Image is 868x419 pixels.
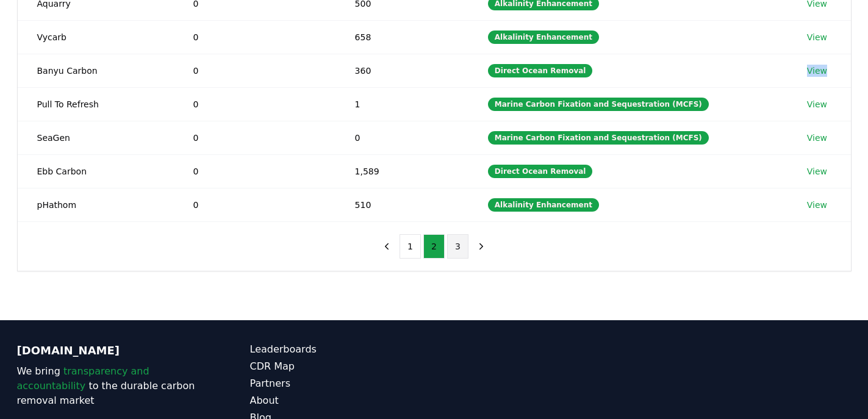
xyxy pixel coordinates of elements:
td: 360 [335,54,468,87]
td: 510 [335,188,468,221]
div: Direct Ocean Removal [488,64,593,77]
div: Marine Carbon Fixation and Sequestration (MCFS) [488,131,709,145]
td: Vycarb [18,20,174,54]
a: View [807,132,827,144]
td: 1 [335,87,468,121]
a: About [250,393,434,408]
td: 0 [173,54,335,87]
span: transparency and accountability [17,365,149,392]
td: Banyu Carbon [18,54,174,87]
td: SeaGen [18,121,174,154]
td: 1,589 [335,154,468,188]
td: pHathom [18,188,174,221]
p: We bring to the durable carbon removal market [17,364,201,408]
td: Pull To Refresh [18,87,174,121]
td: 0 [173,121,335,154]
a: CDR Map [250,359,434,374]
button: next page [471,234,492,259]
div: Alkalinity Enhancement [488,198,599,212]
td: 0 [335,121,468,154]
div: Marine Carbon Fixation and Sequestration (MCFS) [488,98,709,111]
button: 3 [447,234,468,259]
td: 0 [173,87,335,121]
td: Ebb Carbon [18,154,174,188]
a: View [807,199,827,211]
td: 0 [173,188,335,221]
a: View [807,165,827,177]
p: [DOMAIN_NAME] [17,342,201,359]
div: Alkalinity Enhancement [488,30,599,44]
a: View [807,31,827,43]
a: View [807,98,827,110]
div: Direct Ocean Removal [488,165,593,178]
a: Leaderboards [250,342,434,357]
button: 2 [423,234,445,259]
a: Partners [250,376,434,391]
button: previous page [376,234,397,259]
td: 0 [173,20,335,54]
td: 0 [173,154,335,188]
a: View [807,65,827,77]
button: 1 [400,234,421,259]
td: 658 [335,20,468,54]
